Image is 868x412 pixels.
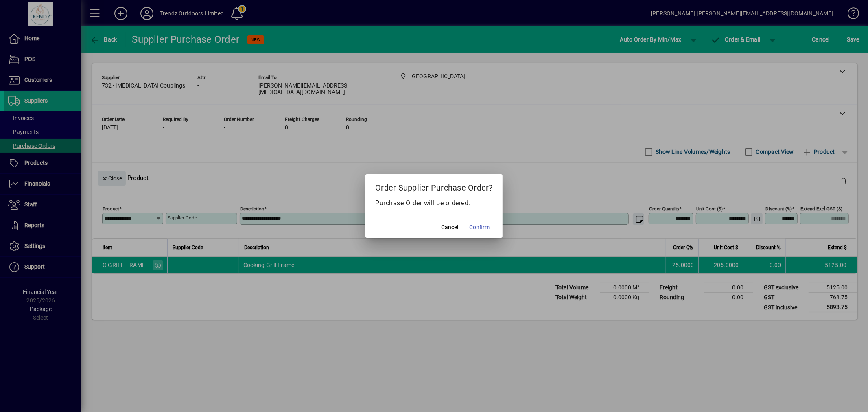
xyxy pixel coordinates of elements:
button: Confirm [466,220,493,234]
p: Purchase Order will be ordered. [375,198,493,208]
h2: Order Supplier Purchase Order? [365,174,503,198]
button: Cancel [437,220,463,234]
span: Cancel [441,223,458,232]
span: Confirm [469,223,490,232]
